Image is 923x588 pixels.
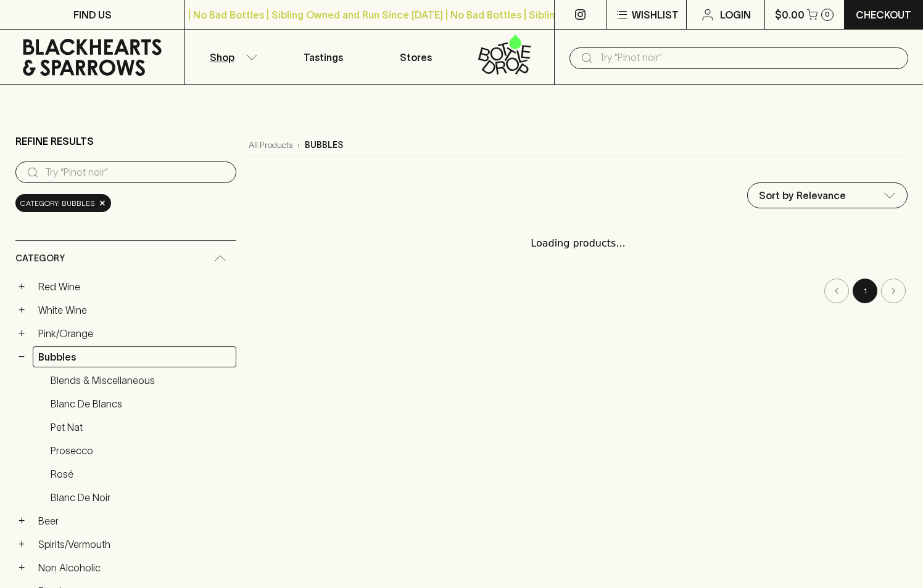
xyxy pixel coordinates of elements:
span: Category [15,251,65,266]
p: Stores [400,50,432,65]
p: bubbles [305,139,343,152]
a: Rosé [45,463,236,484]
p: 0 [825,11,830,18]
p: Wishlist [632,7,679,22]
input: Try "Pinot noir" [599,48,898,68]
a: Pink/Orange [33,323,236,344]
p: Login [720,7,751,22]
a: Tastings [278,30,370,84]
nav: pagination navigation [249,279,908,303]
a: White Wine [33,300,236,321]
a: Red Wine [33,276,236,297]
button: + [15,561,28,574]
a: Prosecco [45,440,236,461]
div: Category [15,241,236,276]
button: + [15,515,28,527]
button: + [15,304,28,316]
p: Sort by Relevance [759,188,846,203]
p: › [297,139,300,152]
a: Stores [370,30,461,84]
a: Spirits/Vermouth [33,534,236,555]
a: All Products [249,139,292,152]
p: Checkout [856,7,911,22]
button: + [15,538,28,550]
button: + [15,327,28,340]
span: × [99,197,106,210]
p: Tastings [304,50,343,65]
p: Shop [210,50,234,65]
a: Beer [33,510,236,531]
a: Non Alcoholic [33,557,236,578]
a: Pet Nat [45,417,236,438]
button: + [15,280,28,293]
a: Blanc de Blancs [45,393,236,414]
p: Refine Results [15,134,94,149]
button: − [15,351,28,363]
a: Bubbles [33,346,236,367]
div: Loading products... [249,224,908,263]
span: Category: bubbles [20,197,95,210]
a: Blends & Miscellaneous [45,370,236,391]
button: page 1 [853,279,877,303]
a: Blanc de Noir [45,487,236,508]
div: Sort by Relevance [748,183,907,208]
button: Shop [185,30,277,84]
p: FIND US [73,7,112,22]
input: Try “Pinot noir” [45,163,226,182]
p: $0.00 [775,7,805,22]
